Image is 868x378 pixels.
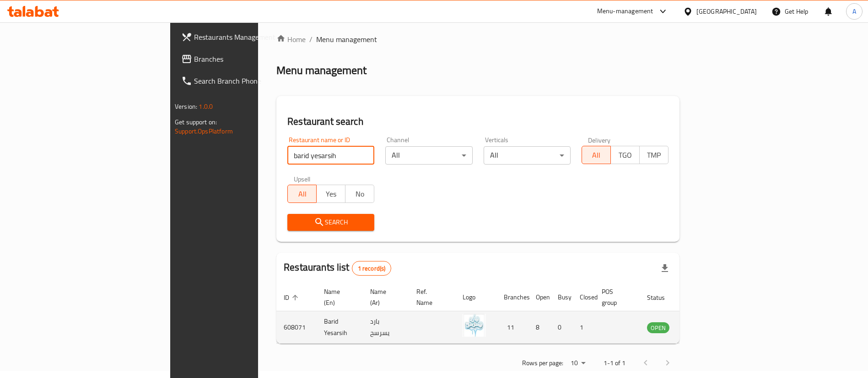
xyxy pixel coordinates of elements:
span: Restaurants Management [194,32,308,43]
span: ID [284,292,301,303]
th: Logo [455,283,496,311]
h2: Restaurant search [287,115,669,128]
div: Export file [654,257,676,279]
span: Branches [194,53,308,64]
span: All [586,149,607,162]
p: 1-1 of 1 [604,357,625,369]
label: Upsell [294,176,311,182]
span: TMP [643,149,665,162]
h2: Menu management [276,63,367,78]
span: All [291,187,313,201]
button: All [287,185,317,203]
td: 8 [528,311,550,344]
span: Search Branch Phone [194,75,308,86]
td: 11 [496,311,528,344]
div: All [385,146,472,165]
th: Busy [550,283,572,311]
button: TGO [610,146,640,164]
th: Branches [496,283,528,311]
button: Search [287,214,374,231]
td: 1 [572,311,594,344]
span: Status [647,292,677,303]
td: Barid Yesarsih [317,311,363,344]
span: Yes [320,187,342,201]
div: Rows per page: [567,357,589,370]
a: Search Branch Phone [174,70,315,92]
a: Branches [174,48,315,70]
th: Open [528,283,550,311]
h2: Restaurants list [284,261,391,276]
span: Name (En) [324,286,352,308]
table: enhanced table [276,283,719,344]
a: Restaurants Management [174,26,315,48]
button: TMP [639,146,669,164]
span: POS group [602,286,629,308]
div: [GEOGRAPHIC_DATA] [696,6,757,16]
button: Yes [316,185,345,203]
span: Version: [175,101,197,112]
nav: breadcrumb [276,34,679,45]
span: OPEN [647,323,669,333]
span: TGO [615,149,636,162]
input: Search for restaurant name or ID.. [287,146,374,165]
span: Get support on: [175,116,217,128]
td: 0 [550,311,572,344]
p: Rows per page: [522,357,563,369]
span: Ref. Name [416,286,444,308]
span: A [852,6,856,16]
span: 1.0.0 [199,101,213,112]
button: No [345,185,374,203]
span: Menu management [316,34,377,45]
div: All [484,146,571,165]
td: بارد يسرسح [363,311,409,344]
span: 1 record(s) [352,264,391,273]
label: Delivery [588,137,611,143]
img: Barid Yesarsih [463,314,485,337]
span: Name (Ar) [370,286,398,308]
a: Support.OpsPlatform [175,125,233,137]
div: Total records count [352,261,392,276]
span: No [349,187,371,201]
div: Menu-management [597,6,653,17]
th: Closed [572,283,594,311]
span: Search [295,217,367,228]
button: All [582,146,611,164]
